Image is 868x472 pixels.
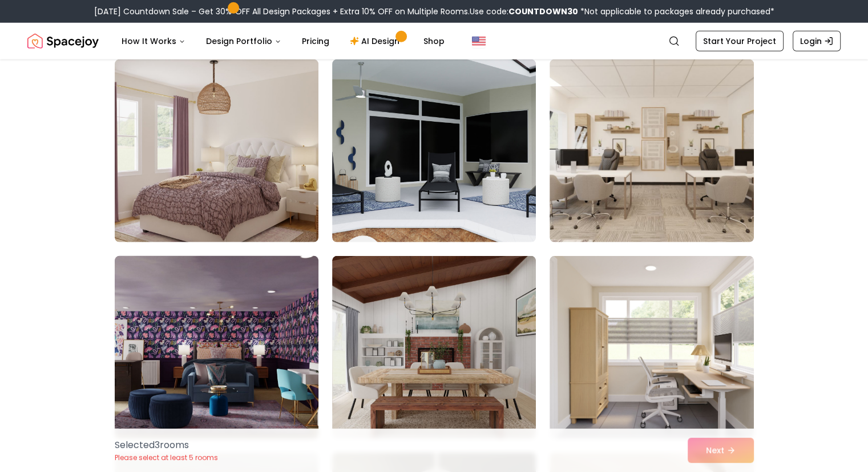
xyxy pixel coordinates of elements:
[414,30,454,53] a: Shop
[470,6,578,17] span: Use code:
[115,438,218,452] p: Selected 3 room s
[115,59,318,242] img: Room room-49
[332,59,536,242] img: Room room-50
[110,251,324,443] img: Room room-52
[112,30,454,53] nav: Main
[696,31,784,51] a: Start Your Project
[27,30,99,53] a: Spacejoy
[27,23,841,59] nav: Global
[197,30,290,53] button: Design Portfolio
[332,256,536,439] img: Room room-53
[793,31,841,51] a: Login
[27,30,99,53] img: Spacejoy Logo
[578,6,774,17] span: *Not applicable to packages already purchased*
[550,256,753,439] img: Room room-54
[112,30,195,53] button: How It Works
[94,6,774,17] div: [DATE] Countdown Sale – Get 30% OFF All Design Packages + Extra 10% OFF on Multiple Rooms.
[341,30,412,53] a: AI Design
[115,453,218,462] p: Please select at least 5 rooms
[293,30,338,53] a: Pricing
[508,6,578,17] b: COUNTDOWN30
[472,34,486,48] img: United States
[550,59,753,242] img: Room room-51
